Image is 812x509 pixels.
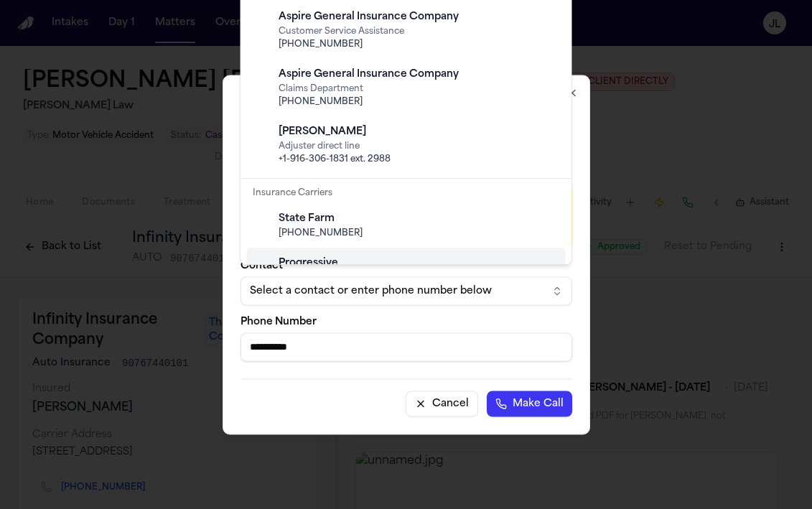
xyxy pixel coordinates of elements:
[279,83,557,95] span: Claims Department
[279,96,557,108] span: [PHONE_NUMBER]
[279,154,557,165] span: +1-916-306-1831 ext. 2988
[279,125,557,139] div: [PERSON_NAME]
[279,141,557,152] span: Adjuster direct line
[279,10,557,24] div: Aspire General Insurance Company
[279,256,557,271] div: Progressive
[279,228,557,239] span: [PHONE_NUMBER]
[247,183,566,203] div: Insurance Carriers
[279,67,557,82] div: Aspire General Insurance Company
[279,212,557,226] div: State Farm
[279,26,557,37] span: Customer Service Assistance
[279,39,557,50] span: [PHONE_NUMBER]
